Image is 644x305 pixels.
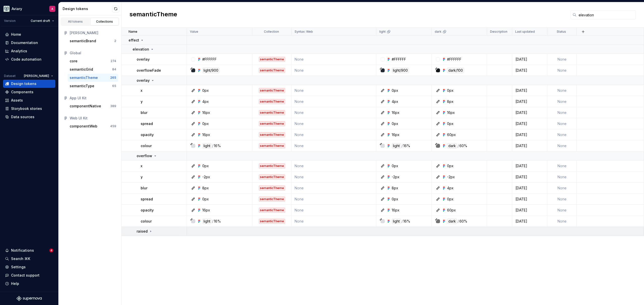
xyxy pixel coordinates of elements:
td: None [547,183,577,194]
td: None [292,96,376,107]
div: Storybook stories [11,106,42,111]
p: overflowFade [137,68,161,73]
div: light [392,219,401,224]
div: 16% [403,219,410,224]
button: Current draft [28,17,56,24]
div: [DATE] [512,88,547,93]
p: opacity [141,208,154,213]
div: [DATE] [512,219,547,224]
div: 4px [392,99,398,104]
div: semanticTheme [259,219,285,224]
a: Home [3,30,55,38]
div: / [401,143,403,149]
td: None [292,216,376,227]
div: 0px [392,121,398,126]
div: semanticTheme [259,99,285,104]
div: semanticTheme [259,57,285,62]
div: Web UI Kit [70,116,116,121]
div: 0px [447,163,454,168]
td: None [292,65,376,76]
p: y [141,175,143,180]
div: [PERSON_NAME] [70,30,116,35]
div: 0px [202,197,209,202]
div: Assets [11,98,23,103]
button: Notifications4 [3,246,55,254]
a: semanticGrid84 [68,65,118,73]
td: None [547,160,577,171]
td: None [292,205,376,216]
div: semanticTheme [259,88,285,93]
p: blur [141,186,147,191]
div: Documentation [11,40,38,45]
div: 16% [214,143,221,149]
div: light/900 [392,68,409,73]
button: core274 [68,57,118,65]
div: Collections [92,20,117,24]
td: None [547,171,577,183]
div: 16px [392,110,399,115]
a: Components [3,88,55,96]
p: Last updated [515,30,535,34]
a: semanticBrand2 [68,37,118,45]
div: semanticTheme [70,75,98,80]
td: None [292,54,376,65]
div: All tokens [63,20,88,24]
a: semanticTheme265 [68,74,118,82]
p: dark [435,30,441,34]
p: colour [141,219,152,224]
div: #FFFFFF [447,57,461,62]
input: Search in tokens... [577,10,636,19]
div: 65 [112,84,116,88]
div: light [392,143,401,149]
div: Search ⌘K [11,256,30,261]
div: semanticTheme [259,197,285,202]
p: Value [190,30,198,34]
p: Description [490,30,507,34]
td: None [547,54,577,65]
div: Version [4,19,16,23]
p: overlay [137,78,150,83]
div: 16px [447,110,455,115]
div: 0px [447,197,454,202]
a: componentWeb459 [68,122,118,130]
div: Help [11,281,19,286]
div: / [401,219,403,224]
p: Name [129,30,137,34]
div: #FFFFFF [202,57,217,62]
div: dark [447,143,457,149]
a: Code automation [3,55,55,63]
div: 16px [392,208,399,213]
p: x [141,88,142,93]
a: Storybook stories [3,105,55,113]
button: semanticType65 [68,82,118,90]
div: / [212,143,213,149]
div: dark/100 [447,68,464,73]
div: A [51,7,53,11]
div: Dataset [4,74,16,78]
div: [DATE] [512,57,547,62]
div: 0px [202,88,209,93]
div: 60% [459,219,467,224]
button: Search ⌘K [3,255,55,263]
td: None [547,85,577,96]
a: componentNative389 [68,102,118,110]
td: None [547,65,577,76]
div: Contact support [11,273,39,278]
div: [DATE] [512,99,547,104]
p: Collection [264,30,279,34]
div: core [70,59,77,64]
p: elevation [133,47,149,52]
td: None [292,118,376,129]
div: 2 [114,39,116,43]
p: effect [129,38,139,43]
div: Design tokens [63,6,112,11]
div: [DATE] [512,68,547,73]
div: 0px [392,163,398,168]
div: [DATE] [512,121,547,126]
div: Components [11,90,33,95]
a: Analytics [3,47,55,55]
p: overlay [137,57,150,62]
p: spread [141,197,153,202]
